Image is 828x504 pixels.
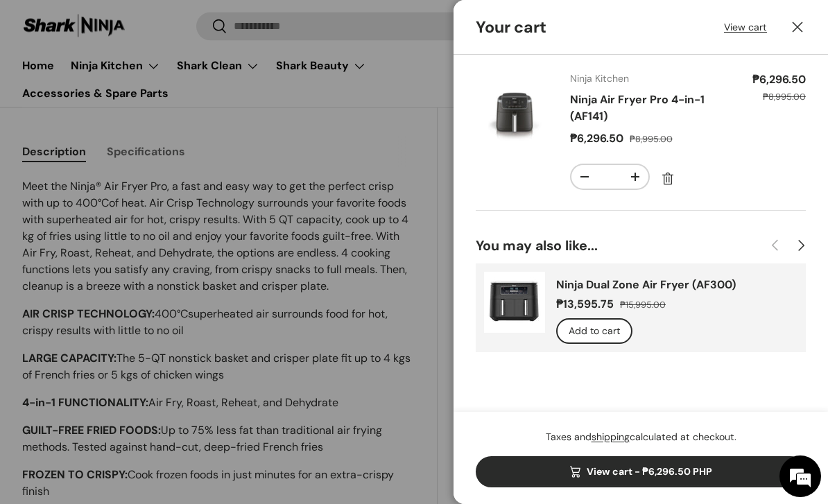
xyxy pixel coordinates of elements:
div: Ninja Kitchen [570,71,736,86]
button: Add to cart [556,318,632,344]
input: Quantity [598,165,622,189]
a: View cart [724,20,767,35]
a: Remove [655,166,680,191]
a: shipping [592,431,630,443]
dd: ₱6,296.50 [570,131,627,146]
s: ₱8,995.00 [630,133,673,145]
textarea: Type your message and click 'Submit' [7,347,264,396]
small: Taxes and calculated at checkout. [546,431,736,443]
span: We are offline. Please leave us a message. [29,159,242,299]
img: https://sharkninja.com.ph/products/ninja-air-fryer-pro-4-in-1-af141 [476,71,553,149]
a: Ninja Air Fryer Pro 4-in-1 (AF141) [570,92,705,123]
s: ₱8,995.00 [763,91,806,103]
h2: Your cart [476,17,546,37]
a: Ninja Dual Zone Air Fryer (AF300) [556,277,736,292]
a: View cart - ₱6,296.50 PHP [476,456,806,487]
em: Submit [203,396,252,415]
dd: ₱6,296.50 [752,71,806,88]
div: Leave a message [72,78,233,96]
div: Minimize live chat window [227,7,261,40]
h2: You may also like... [476,236,763,256]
